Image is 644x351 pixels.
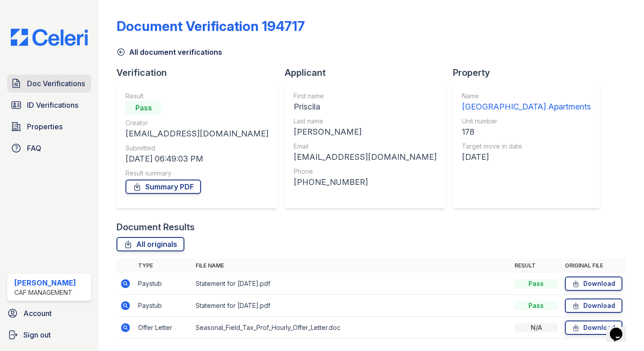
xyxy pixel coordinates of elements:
a: Sign out [4,326,95,344]
a: Account [4,304,95,322]
div: Email [294,142,437,151]
a: Download [565,276,622,291]
td: Offer Letter [134,317,192,339]
a: Summary PDF [125,180,201,194]
div: Name [462,92,591,101]
iframe: chat widget [606,315,635,342]
div: Unit number [462,117,591,126]
div: Property [453,66,607,79]
th: Original file [561,259,626,273]
a: Download [565,298,622,313]
div: First name [294,92,437,101]
div: [GEOGRAPHIC_DATA] Apartments [462,101,591,113]
div: Pass [125,101,161,115]
div: Result summary [125,169,268,178]
span: Properties [27,121,63,132]
td: Paystub [134,295,192,317]
th: File name [192,259,511,273]
div: Submitted [125,144,268,153]
div: [PERSON_NAME] [294,126,437,138]
span: Doc Verifications [27,78,85,89]
div: 178 [462,126,591,138]
a: Properties [7,118,91,136]
div: [PERSON_NAME] [14,277,76,288]
a: FAQ [7,139,91,157]
td: Paystub [134,273,192,295]
span: FAQ [27,143,41,154]
div: [EMAIL_ADDRESS][DOMAIN_NAME] [125,127,268,140]
div: Verification [116,66,285,79]
div: [EMAIL_ADDRESS][DOMAIN_NAME] [294,151,437,163]
div: [DATE] 06:49:03 PM [125,153,268,165]
div: [DATE] [462,151,591,163]
div: Pass [514,279,558,288]
div: Pass [514,301,558,310]
span: Account [23,308,52,319]
img: CE_Logo_Blue-a8612792a0a2168367f1c8372b55b34899dd931a85d93a1a3d3e32e68fde9ad4.png [4,29,95,46]
td: Statement for [DATE].pdf [192,273,511,295]
div: Target move in date [462,142,591,151]
td: Seasonal_Field_Tax_Prof_Hourly_Offer_Letter.doc [192,317,511,339]
div: [PHONE_NUMBER] [294,176,437,189]
div: Priscila [294,101,437,113]
span: Sign out [23,329,51,340]
div: Applicant [285,66,453,79]
div: N/A [514,323,558,332]
td: Statement for [DATE].pdf [192,295,511,317]
a: Doc Verifications [7,75,91,92]
div: Result [125,92,268,101]
div: Document Verification 194717 [116,18,305,34]
div: Creator [125,118,268,127]
a: Download [565,320,622,335]
a: ID Verifications [7,96,91,114]
span: ID Verifications [27,100,78,110]
a: All document verifications [116,47,222,57]
th: Result [511,259,561,273]
a: All originals [116,237,184,251]
a: Name [GEOGRAPHIC_DATA] Apartments [462,92,591,113]
div: Document Results [116,221,195,233]
th: Type [134,259,192,273]
div: Last name [294,117,437,126]
div: CAF Management [14,288,76,297]
div: Phone [294,167,437,176]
